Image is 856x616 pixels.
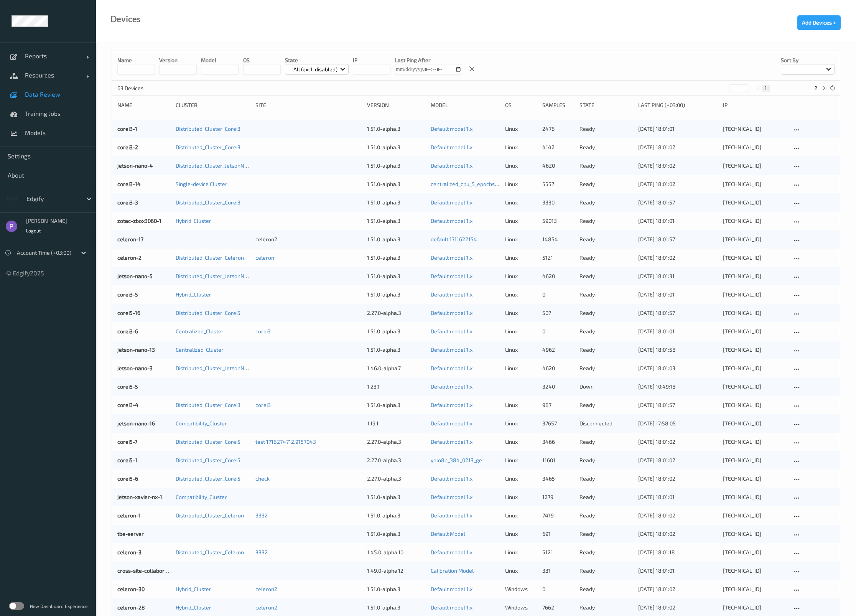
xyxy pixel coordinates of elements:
div: 1.51.0-alpha.3 [367,254,425,262]
div: Last Ping (+03:00) [638,101,718,109]
p: linux [505,254,537,262]
a: corei3-2 [117,144,138,150]
p: linux [505,217,537,225]
p: linux [505,548,537,556]
a: Default model 1.x [431,494,472,500]
div: [TECHNICAL_ID] [723,438,787,446]
div: 1.51.0-alpha.3 [367,272,425,280]
p: disconnected [579,420,632,427]
a: Centralized_Cluster [176,328,224,334]
a: yolo8n_384_0213_ge [431,457,482,463]
div: 1.51.0-alpha.3 [367,493,425,501]
div: 37657 [542,420,574,427]
div: [TECHNICAL_ID] [723,456,787,464]
div: 2.27.0-alpha.3 [367,309,425,317]
a: Default model 1.x [431,475,472,482]
a: Distributed_Cluster_Corei5 [176,310,240,316]
div: 7662 [542,604,574,611]
a: Default model 1.x [431,310,472,316]
a: tbe-server [117,530,144,537]
p: linux [505,346,537,354]
a: corei5-5 [117,383,138,390]
p: OS [243,56,281,64]
a: Distributed_Cluster_Celeron [176,549,244,555]
p: model [201,56,239,64]
a: Distributed_Cluster_Corei3 [176,144,240,150]
div: [TECHNICAL_ID] [723,493,787,501]
a: Default model 1.x [431,365,472,371]
div: [DATE] 10:49:18 [638,383,718,390]
div: 2478 [542,125,574,133]
a: Default model 1.x [431,512,472,519]
a: corei5-7 [117,438,137,445]
a: Distributed_Cluster_Corei5 [176,457,240,463]
a: default 1711622154 [431,236,477,242]
div: 691 [542,530,574,538]
div: 59013 [542,217,574,225]
div: [DATE] 18:01:01 [638,291,718,298]
a: 3332 [255,512,268,519]
div: [TECHNICAL_ID] [723,309,787,317]
div: [DATE] 18:01:01 [638,125,718,133]
p: ready [579,585,632,593]
a: corei3-14 [117,181,141,187]
div: [TECHNICAL_ID] [723,180,787,188]
p: linux [505,401,537,409]
div: 1.51.0-alpha.3 [367,512,425,519]
div: [TECHNICAL_ID] [723,604,787,611]
div: [TECHNICAL_ID] [723,346,787,354]
p: ready [579,401,632,409]
div: 2.27.0-alpha.3 [367,438,425,446]
a: Default model 1.x [431,604,472,611]
div: [TECHNICAL_ID] [723,401,787,409]
p: Name [117,56,155,64]
p: down [579,383,632,390]
a: Default Model [431,530,465,537]
div: 3466 [542,438,574,446]
div: 7419 [542,512,574,519]
p: linux [505,272,537,280]
div: 1.45.0-alpha.10 [367,548,425,556]
div: [TECHNICAL_ID] [723,548,787,556]
div: 3240 [542,383,574,390]
div: Devices [110,15,141,23]
a: test 1718274712.9157043 [255,438,316,445]
p: linux [505,309,537,317]
div: [TECHNICAL_ID] [723,217,787,225]
p: linux [505,567,537,575]
div: 5121 [542,548,574,556]
div: 1.49.0-alpha.12 [367,567,425,575]
a: Default model 1.x [431,346,472,353]
div: [DATE] 18:01:01 [638,567,718,575]
div: 4620 [542,364,574,372]
a: celeron-17 [117,236,143,242]
a: celeron2 [255,604,277,611]
a: jetson-nano-13 [117,346,155,353]
div: 331 [542,567,574,575]
div: celeron2 [255,236,362,243]
p: version [159,56,197,64]
div: [TECHNICAL_ID] [723,125,787,133]
p: ready [579,438,632,446]
div: [DATE] 18:01:01 [638,217,718,225]
p: linux [505,143,537,151]
p: linux [505,162,537,170]
div: [DATE] 18:01:02 [638,530,718,538]
div: [TECHNICAL_ID] [723,530,787,538]
a: celeron [255,254,274,261]
p: ready [579,475,632,483]
a: jetson-nano-3 [117,365,153,371]
a: Distributed_Cluster_JetsonNano [176,162,254,169]
p: linux [505,291,537,298]
div: [TECHNICAL_ID] [723,272,787,280]
div: [TECHNICAL_ID] [723,420,787,427]
a: cross-site-collaborator [117,567,175,574]
a: celeron-2 [117,254,142,261]
p: ready [579,291,632,298]
a: Distributed_Cluster_Celeron [176,512,244,519]
div: 1.51.0-alpha.3 [367,346,425,354]
div: 507 [542,309,574,317]
div: Model [431,101,500,109]
a: corei3-5 [117,291,138,298]
a: Default model 1.x [431,438,472,445]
